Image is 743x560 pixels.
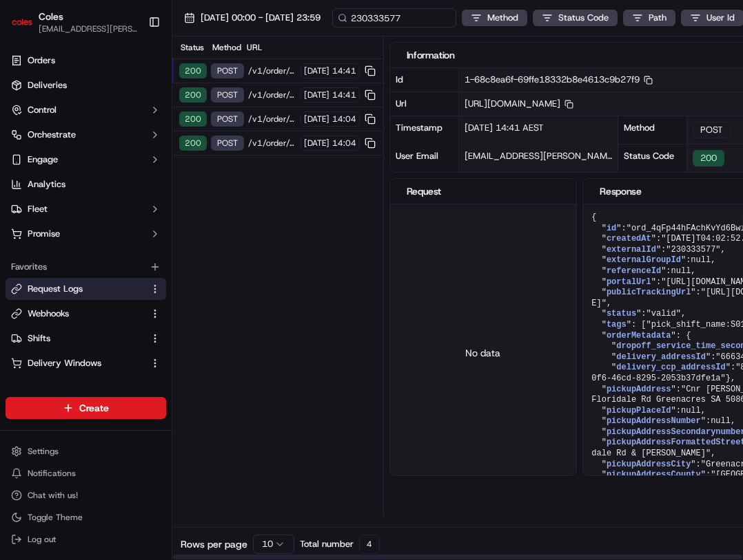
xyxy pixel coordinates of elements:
span: status [607,309,636,319]
span: Fleet [28,203,48,215]
a: 📗Knowledge Base [8,194,111,219]
a: Request Logs [11,283,144,295]
span: null [691,255,711,265]
span: Deliveries [28,79,67,91]
span: Pylon [137,233,167,244]
span: delivery_addressId [616,352,706,362]
button: Toggle Theme [6,508,166,527]
span: Engage [28,153,58,166]
span: [DATE] [304,89,329,100]
button: Request Logs [6,278,166,300]
span: Total number [300,538,354,550]
button: Fleet [6,198,166,220]
span: Promise [28,228,60,240]
span: Notifications [28,468,76,479]
span: Shifts [28,332,50,345]
span: pickupAddress [607,385,671,394]
div: 200 [693,150,724,166]
button: Delivery Windows [6,352,166,374]
a: Webhooks [11,308,144,320]
div: POST [211,111,244,127]
span: API Documentation [130,200,221,213]
a: Powered byPylon [97,233,167,244]
button: [DATE] 00:00 - [DATE] 23:59 [178,8,327,28]
span: Control [28,104,57,116]
span: Method [487,12,518,24]
button: Engage [6,149,166,171]
button: [EMAIL_ADDRESS][PERSON_NAME][PERSON_NAME][DOMAIN_NAME] [39,23,137,34]
button: Promise [6,223,166,245]
div: Timestamp [390,116,459,144]
button: Webhooks [6,303,166,325]
div: Id [390,68,459,91]
div: [DATE] 14:41 AEST [459,116,618,144]
button: Method [462,10,527,26]
span: [DATE] [304,114,329,125]
span: Path [649,12,666,24]
span: Status Code [558,12,609,24]
a: Orders [6,50,166,72]
div: Method [210,42,243,53]
div: POST [211,136,244,151]
span: /v1/order/external-identifier/230333577/delivery-window/confirm [248,65,296,76]
span: "valid" [647,309,681,319]
span: Analytics [28,178,65,191]
span: Orchestrate [28,129,76,141]
button: Status Code [533,10,618,26]
span: Webhooks [28,308,69,320]
div: Start new chat [47,131,226,145]
span: referenceId [607,266,661,276]
span: Create [79,401,109,415]
span: pickupPlaceId [607,406,671,416]
div: 200 [179,87,207,103]
button: Start new chat [234,136,251,152]
div: 200 [179,63,207,78]
span: null [681,406,701,416]
div: POST [211,87,244,103]
span: Coles [39,10,63,23]
div: Favorites [6,256,166,278]
button: Notifications [6,464,166,483]
div: Available Products [6,385,166,407]
span: "230333577" [666,245,720,255]
span: User Id [706,12,735,24]
div: 200 [179,111,207,127]
div: URL [247,42,378,53]
span: Knowledge Base [28,200,105,213]
span: id [607,224,616,233]
span: /v1/order/external-identifier/230333577/delivery-window [248,89,296,100]
span: [DATE] 00:00 - [DATE] 23:59 [201,12,320,24]
span: 14:41 [332,65,356,76]
span: pickupAddressCity [607,460,691,469]
img: Coles [11,11,33,33]
div: We're available if you need us! [47,145,174,156]
span: 14:04 [332,138,356,149]
span: [DATE] [304,138,329,149]
span: Log out [28,534,56,545]
span: portalUrl [607,277,651,287]
span: Settings [28,446,59,457]
button: Shifts [6,327,166,349]
button: Log out [6,530,166,549]
span: Orders [28,54,55,67]
span: publicTrackingUrl [607,288,691,297]
a: Shifts [11,332,144,345]
span: Chat with us! [28,490,78,501]
div: Url [390,91,459,116]
span: Toggle Theme [28,512,83,523]
div: POST [211,63,244,78]
a: Deliveries [6,74,166,96]
span: pickupAddressCounty [607,470,701,480]
button: Chat with us! [6,486,166,505]
input: Got a question? Start typing here... [36,89,248,103]
span: /v1/order/external-identifier/230333577/delivery-window [248,114,296,125]
a: Analytics [6,173,166,195]
span: [DATE] [304,65,329,76]
span: 1-68c8ea6f-69ffe18332b8e4613c9b27f9 [465,74,653,85]
span: [URL][DOMAIN_NAME] [465,98,573,109]
button: Path [623,10,675,26]
span: createdAt [607,234,651,244]
span: null [671,266,691,276]
img: Nash [14,14,41,41]
div: User Email [390,144,459,173]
